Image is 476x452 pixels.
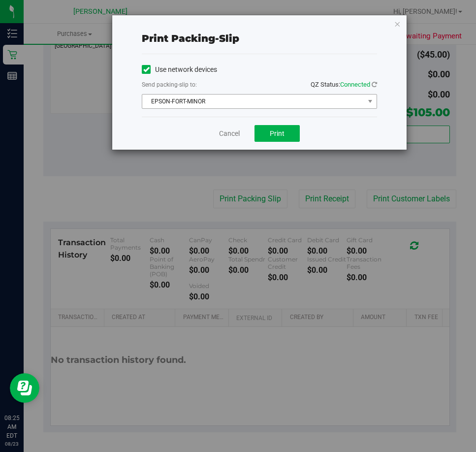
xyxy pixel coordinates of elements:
[219,129,240,139] a: Cancel
[270,129,285,137] span: Print
[142,65,217,75] label: Use network devices
[142,95,364,108] span: EPSON-FORT-MINOR
[311,81,377,88] span: QZ Status:
[142,80,197,89] label: Send packing-slip to:
[364,95,377,108] span: select
[142,32,239,44] span: Print packing-slip
[340,81,370,88] span: Connected
[10,373,39,403] iframe: Resource center
[254,125,300,142] button: Print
